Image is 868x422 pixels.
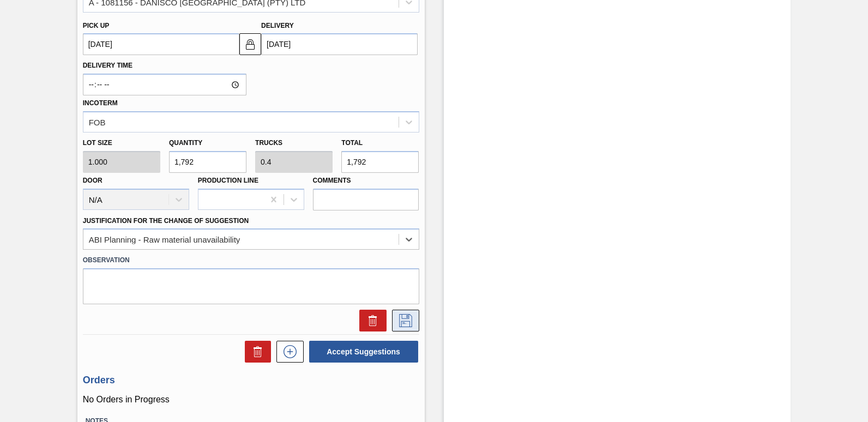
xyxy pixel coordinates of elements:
[309,341,418,363] button: Accept Suggestions
[313,173,419,189] label: Comments
[83,33,239,55] input: mm/dd/yyyy
[83,22,110,29] label: Pick up
[89,235,240,244] div: ABI Planning - Raw material unavailability
[83,99,118,107] label: Incoterm
[83,177,103,184] label: Door
[83,58,246,74] label: Delivery Time
[244,38,257,51] img: locked
[83,395,419,405] p: No Orders in Progress
[341,139,363,147] label: Total
[261,33,418,55] input: mm/dd/yyyy
[271,341,304,363] div: New suggestion
[304,340,419,364] div: Accept Suggestions
[387,310,419,331] div: Save Suggestion
[354,310,387,331] div: Delete Suggestion
[89,117,106,126] div: FOB
[83,252,419,268] label: Observation
[83,375,419,386] h3: Orders
[83,217,249,225] label: Justification for the Change of Suggestion
[169,139,202,147] label: Quantity
[255,139,282,147] label: Trucks
[239,341,271,363] div: Delete Suggestions
[83,135,160,151] label: Lot size
[239,33,261,55] button: locked
[198,177,258,184] label: Production Line
[261,22,294,29] label: Delivery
